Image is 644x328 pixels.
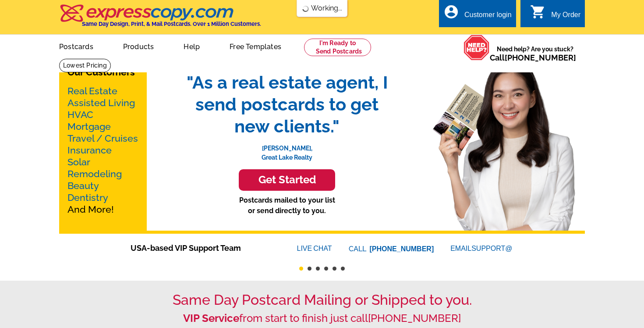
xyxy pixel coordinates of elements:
p: [PERSON_NAME], Great Lake Realty [177,137,396,162]
a: Assisted Living [67,97,135,108]
a: Solar [67,157,90,168]
a: HVAC [67,109,93,120]
strong: VIP Service [183,312,239,324]
img: help [464,35,490,61]
font: LIVE [297,243,314,254]
font: CALL [349,244,368,254]
font: SUPPORT@ [471,243,513,254]
a: LIVECHAT [297,245,332,252]
span: Need help? Are you stuck? [490,45,580,62]
a: [PHONE_NUMBER] [368,312,461,324]
a: shopping_cart My Order [530,10,580,21]
a: EMAILSUPPORT@ [450,245,513,252]
a: Real Estate [67,86,117,96]
a: account_circle Customer login [443,10,512,21]
a: Beauty [67,180,99,191]
h2: from start to finish just call [59,312,585,325]
div: My Order [551,11,580,23]
i: shopping_cart [530,4,546,20]
a: [PHONE_NUMBER] [505,53,576,62]
img: loading... [302,5,309,12]
a: Same Day Design, Print, & Mail Postcards. Over 1 Million Customers. [59,11,261,27]
i: account_circle [443,4,459,20]
a: Mortgage [67,121,111,132]
a: Free Templates [216,36,295,56]
a: Postcards [45,36,107,56]
div: Customer login [464,11,512,23]
button: 2 of 6 [308,267,311,271]
span: Call [490,53,576,62]
a: Travel / Cruises [67,133,138,144]
a: Insurance [67,145,112,156]
button: 6 of 6 [341,267,345,271]
a: Get Started [177,169,396,191]
button: 5 of 6 [333,267,336,271]
h1: Same Day Postcard Mailing or Shipped to you. [59,292,585,308]
a: Help [170,36,214,56]
a: Dentistry [67,192,108,203]
button: 4 of 6 [324,267,328,271]
h3: Get Started [250,174,324,186]
a: [PHONE_NUMBER] [370,245,434,253]
a: Products [109,36,168,56]
button: 3 of 6 [316,267,320,271]
span: USA-based VIP Support Team [131,242,271,254]
h4: Same Day Design, Print, & Mail Postcards. Over 1 Million Customers. [82,21,261,27]
p: Postcards mailed to your list or send directly to you. [177,195,396,216]
a: Remodeling [67,168,122,179]
button: 1 of 6 [299,267,303,271]
p: And More! [67,85,138,215]
span: "As a real estate agent, I send postcards to get new clients." [177,71,396,137]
